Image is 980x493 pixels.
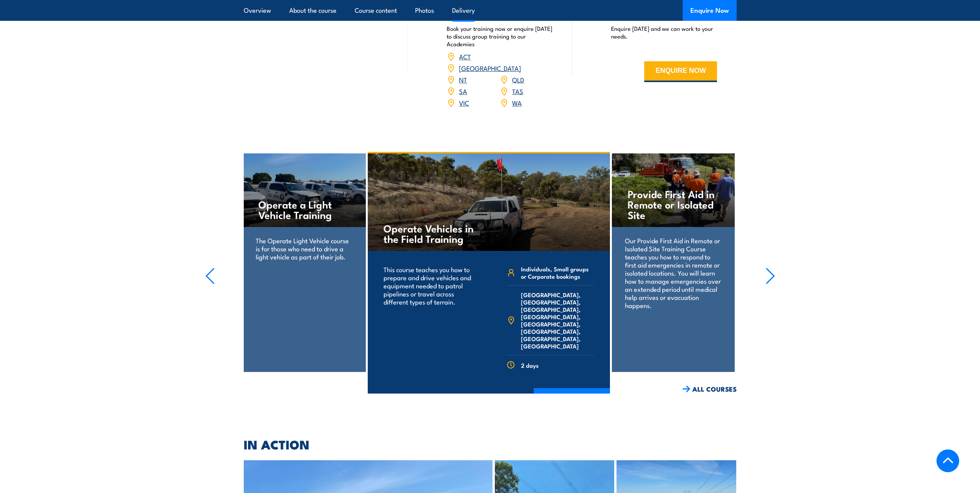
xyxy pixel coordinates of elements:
p: The Operate Light Vehicle course is for those who need to drive a light vehicle as part of their ... [256,236,352,261]
a: WA [512,98,522,107]
span: 2 days [521,362,539,369]
span: Individuals, Small groups or Corporate bookings [521,265,594,280]
h4: Operate a Light Vehicle Training [258,199,350,220]
p: Book your training now or enquire [DATE] to discuss group training to our Academies [447,25,553,48]
h2: IN ACTION [244,439,737,449]
a: ALL COURSES [682,385,737,394]
p: Enquire [DATE] and we can work to your needs. [611,25,717,40]
button: ENQUIRE NOW [644,61,717,82]
h4: Provide First Aid in Remote or Isolated Site [628,188,719,220]
h4: Operate Vehicles in the Field Training [384,223,474,244]
a: ACT [459,52,471,61]
a: [GEOGRAPHIC_DATA] [459,63,521,72]
p: Our Provide First Aid in Remote or Isolated Site Training Course teaches you how to respond to fi... [625,236,722,309]
a: QLD [512,75,524,84]
p: This course teaches you how to prepare and drive vehicles and equipment needed to patrol pipeline... [384,265,479,306]
a: COURSE DETAILS [534,388,610,408]
a: TAS [512,86,523,96]
span: [GEOGRAPHIC_DATA], [GEOGRAPHIC_DATA], [GEOGRAPHIC_DATA], [GEOGRAPHIC_DATA], [GEOGRAPHIC_DATA], [G... [521,291,594,350]
a: VIC [459,98,469,107]
a: SA [459,86,467,96]
a: NT [459,75,467,84]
